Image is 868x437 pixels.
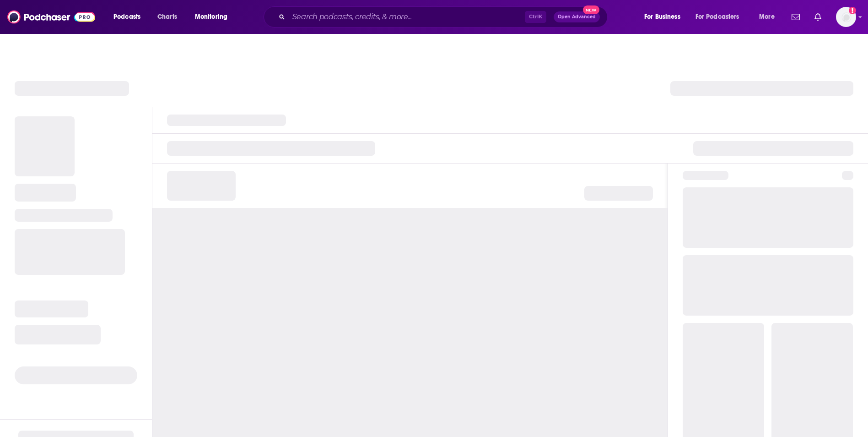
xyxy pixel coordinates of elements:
div: Search podcasts, credits, & more... [272,6,616,27]
button: open menu [189,10,239,24]
span: For Business [644,11,680,23]
span: More [759,11,775,23]
span: New [583,5,599,14]
span: Charts [157,11,177,23]
span: Monitoring [195,11,227,23]
img: User Profile [836,7,856,27]
a: Show notifications dropdown [811,9,825,25]
span: Ctrl K [525,11,546,23]
span: For Podcasters [695,11,739,23]
button: Open AdvancedNew [554,11,600,22]
button: open menu [107,10,152,24]
button: open menu [638,10,692,24]
a: Charts [151,10,183,24]
button: open menu [690,10,753,24]
span: Open Advanced [558,15,596,19]
button: open menu [753,10,786,24]
a: Show notifications dropdown [788,9,803,25]
button: Show profile menu [836,7,856,27]
input: Search podcasts, credits, & more... [289,10,525,24]
img: Podchaser - Follow, Share and Rate Podcasts [7,8,95,26]
svg: Add a profile image [849,7,856,14]
span: Podcasts [113,11,140,23]
span: Logged in as alisontucker [836,7,856,27]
